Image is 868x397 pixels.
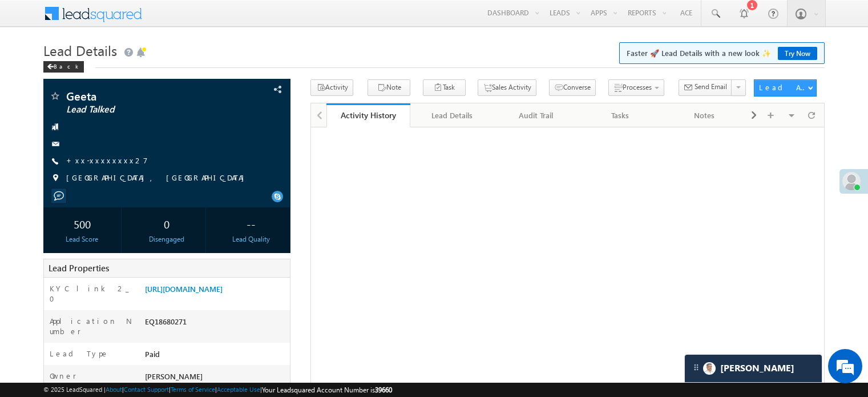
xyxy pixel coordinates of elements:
[759,82,808,93] div: Lead Actions
[627,47,817,59] span: Faster 🚀 Lead Details with a new look ✨
[50,371,76,381] label: Owner
[66,90,219,102] span: Geeta
[131,234,203,244] div: Disengaged
[43,61,90,70] a: Back
[672,109,737,122] div: Notes
[720,363,794,374] span: Carter
[778,47,817,60] a: Try Now
[145,371,203,381] span: [PERSON_NAME]
[368,79,410,96] button: Note
[423,79,466,96] button: Task
[215,213,287,234] div: --
[623,83,652,91] span: Processes
[46,234,118,244] div: Lead Score
[754,79,817,97] button: Lead Actions
[142,316,290,332] div: EQ18680271
[50,316,133,336] label: Application Number
[692,363,701,372] img: carter-drag
[375,386,392,394] span: 39660
[217,386,260,393] a: Acceptable Use
[215,234,287,244] div: Lead Quality
[495,103,579,127] a: Audit Trail
[66,155,148,165] a: +xx-xxxxxxxx27
[335,110,402,121] div: Activity History
[50,348,109,359] label: Lead Type
[549,79,596,96] button: Converse
[49,262,109,274] span: Lead Properties
[579,103,663,127] a: Tasks
[684,354,822,383] div: carter-dragCarter[PERSON_NAME]
[131,213,203,234] div: 0
[419,109,484,122] div: Lead Details
[663,103,747,127] a: Notes
[66,104,219,115] span: Lead Talked
[145,284,223,294] a: [URL][DOMAIN_NAME]
[142,348,290,364] div: Paid
[262,386,392,394] span: Your Leadsquared Account Number is
[703,362,716,375] img: Carter
[326,103,410,127] a: Activity History
[50,283,133,304] label: KYC link 2_0
[43,41,117,59] span: Lead Details
[410,103,494,127] a: Lead Details
[588,109,652,122] div: Tasks
[43,61,84,73] div: Back
[608,79,664,96] button: Processes
[310,79,353,96] button: Activity
[679,79,732,96] button: Send Email
[124,386,169,393] a: Contact Support
[171,386,215,393] a: Terms of Service
[695,82,727,92] span: Send Email
[43,384,392,395] span: © 2025 LeadSquared | | | | |
[66,173,250,184] span: [GEOGRAPHIC_DATA], [GEOGRAPHIC_DATA]
[478,79,536,96] button: Sales Activity
[46,213,118,234] div: 500
[504,109,568,122] div: Audit Trail
[106,386,122,393] a: About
